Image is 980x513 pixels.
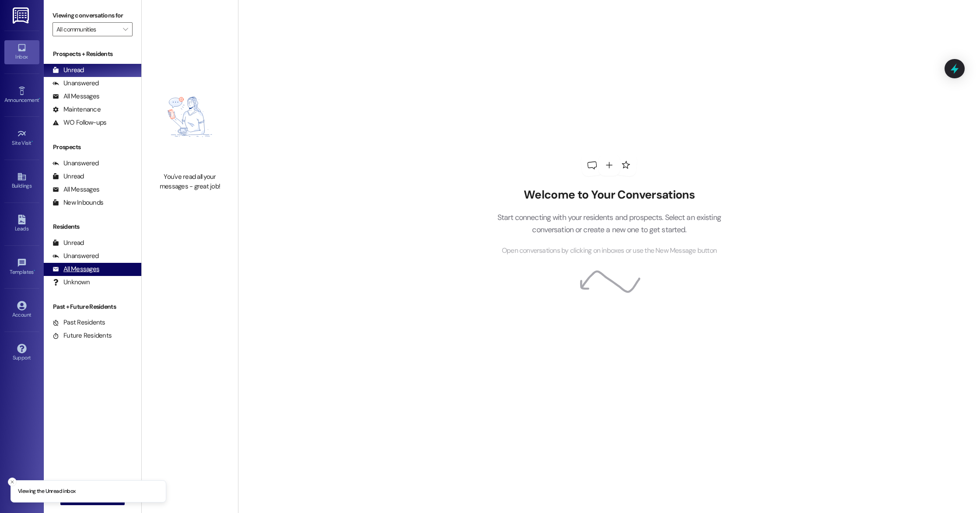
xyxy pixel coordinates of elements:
[52,92,99,101] div: All Messages
[52,172,84,181] div: Unread
[34,268,35,274] span: •
[151,172,228,191] div: You've read all your messages - great job!
[52,105,101,114] div: Maintenance
[123,26,128,33] i: 
[484,211,734,236] p: Start connecting with your residents and prospects. Select an existing conversation or create a n...
[44,49,141,59] div: Prospects + Residents
[4,126,39,150] a: Site Visit •
[502,245,717,256] span: Open conversations by clicking on inboxes or use the New Message button
[52,159,99,168] div: Unanswered
[52,278,90,287] div: Unknown
[44,222,141,231] div: Residents
[52,331,112,340] div: Future Residents
[4,212,39,236] a: Leads
[4,169,39,193] a: Buildings
[52,238,84,248] div: Unread
[484,188,734,202] h2: Welcome to Your Conversations
[52,251,99,261] div: Unanswered
[52,198,103,207] div: New Inbounds
[151,66,228,168] img: empty-state
[52,79,99,88] div: Unanswered
[4,255,39,279] a: Templates •
[13,7,31,24] img: ResiDesk Logo
[18,488,75,496] p: Viewing the Unread inbox
[52,265,99,274] div: All Messages
[4,298,39,322] a: Account
[31,139,33,145] span: •
[52,118,106,127] div: WO Follow-ups
[39,96,40,102] span: •
[52,9,133,22] label: Viewing conversations for
[44,143,141,152] div: Prospects
[52,318,105,327] div: Past Residents
[8,478,17,486] button: Close toast
[44,302,141,311] div: Past + Future Residents
[52,185,99,194] div: All Messages
[4,40,39,64] a: Inbox
[52,66,84,75] div: Unread
[4,341,39,365] a: Support
[56,22,119,36] input: All communities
